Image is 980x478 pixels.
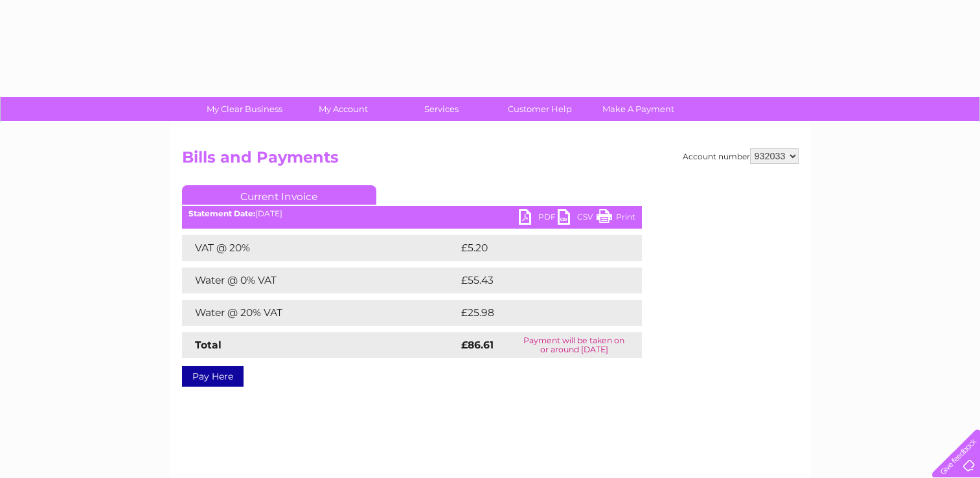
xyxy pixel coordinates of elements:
td: £5.20 [458,235,611,261]
strong: £86.61 [461,339,494,351]
a: Print [597,209,635,228]
strong: Total [195,339,222,351]
a: CSV [558,209,597,228]
td: Water @ 20% VAT [182,300,458,326]
td: VAT @ 20% [182,235,458,261]
div: Account number [683,148,799,164]
a: Services [388,97,495,121]
a: Customer Help [486,97,593,121]
div: [DATE] [182,209,642,218]
td: Water @ 0% VAT [182,267,458,293]
a: Current Invoice [182,185,376,205]
td: £25.98 [458,300,616,326]
a: My Clear Business [191,97,298,121]
td: Payment will be taken on or around [DATE] [507,332,642,358]
td: £55.43 [458,267,615,293]
a: Pay Here [182,366,244,387]
a: PDF [519,209,558,228]
a: My Account [290,97,396,121]
b: Statement Date: [188,209,255,218]
a: Make A Payment [585,97,692,121]
h2: Bills and Payments [182,148,799,173]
